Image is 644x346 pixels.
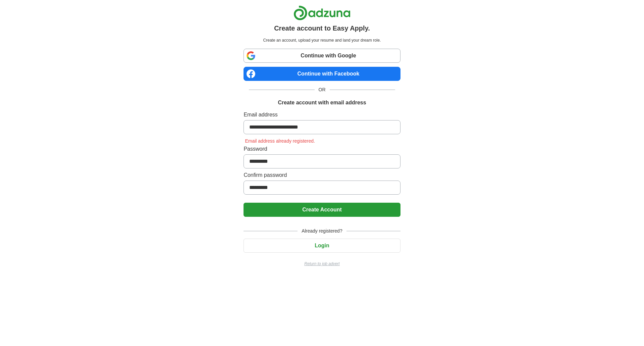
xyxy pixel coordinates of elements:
span: Email address already registered. [244,138,316,144]
h1: Create account to Easy Apply. [274,23,370,33]
p: Create an account, upload your resume and land your dream role. [245,37,399,43]
span: Already registered? [298,228,346,235]
button: Login [244,239,400,253]
label: Confirm password [244,171,400,179]
h1: Create account with email address [278,99,366,107]
a: Continue with Google [244,49,400,63]
a: Login [244,243,400,248]
label: Email address [244,111,400,119]
button: Create Account [244,203,400,217]
label: Password [244,145,400,153]
img: Adzuna logo [293,5,351,20]
a: Return to job advert [244,261,400,267]
span: OR [315,86,330,93]
a: Continue with Facebook [244,67,400,81]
